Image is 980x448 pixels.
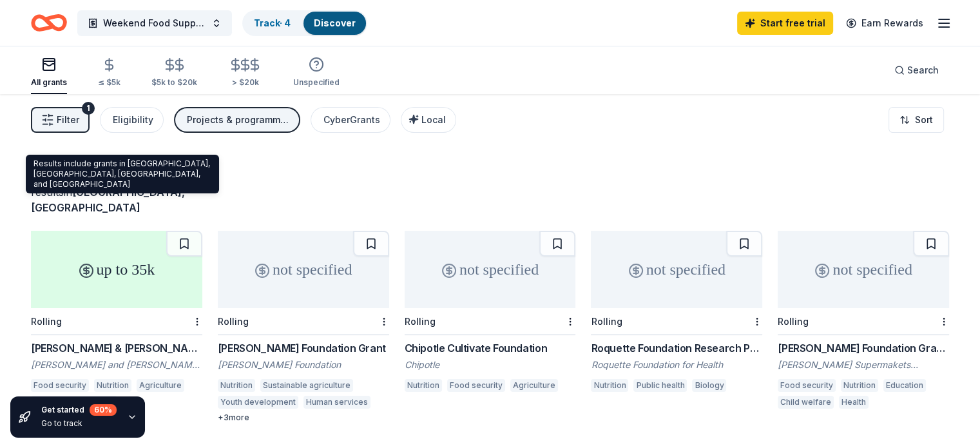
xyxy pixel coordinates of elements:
[41,418,117,429] div: Go to track
[405,231,576,396] a: not specifiedRollingChipotle Cultivate FoundationChipotleNutritionFood securityAgriculture
[31,107,90,133] button: Filter1
[323,112,380,128] div: CyberGrants
[31,358,202,371] div: [PERSON_NAME] and [PERSON_NAME] Foundation
[98,52,120,94] button: ≤ $5k
[31,231,202,308] div: up to 35k
[218,358,389,371] div: [PERSON_NAME] Foundation
[31,231,202,423] a: up to 35kRolling[PERSON_NAME] & [PERSON_NAME] Foundation Grant[PERSON_NAME] and [PERSON_NAME] Fou...
[293,52,340,94] button: Unspecified
[98,77,120,88] div: ≤ $5k
[218,396,298,409] div: Youth development
[591,316,622,327] div: Rolling
[31,379,89,392] div: Food security
[633,379,687,392] div: Public health
[778,358,949,371] div: [PERSON_NAME] Supermakets Charitable Foundation
[405,231,576,308] div: not specified
[218,379,255,392] div: Nutrition
[405,316,436,327] div: Rolling
[260,379,353,392] div: Sustainable agriculture
[151,77,197,88] div: $5k to $20k
[242,10,367,36] button: Track· 4Discover
[405,358,576,371] div: Chipotle
[26,155,219,193] div: Results include grants in [GEOGRAPHIC_DATA], [GEOGRAPHIC_DATA], [GEOGRAPHIC_DATA], and [GEOGRAPHI...
[113,112,153,128] div: Eligibility
[421,114,446,125] span: Local
[401,107,456,133] button: Local
[884,57,949,83] button: Search
[94,379,131,392] div: Nutrition
[314,17,356,28] a: Discover
[77,10,232,36] button: Weekend Food Support
[591,231,762,396] a: not specifiedRollingRoquette Foundation Research PrizeRoquette Foundation for HealthNutritionPubl...
[889,107,944,133] button: Sort
[31,184,202,215] div: results
[915,112,933,128] span: Sort
[41,404,117,416] div: Get started
[218,340,389,356] div: [PERSON_NAME] Foundation Grant
[293,77,340,88] div: Unspecified
[778,231,949,413] a: not specifiedRolling[PERSON_NAME] Foundation Grants[PERSON_NAME] Supermakets Charitable Foundatio...
[31,316,62,327] div: Rolling
[90,404,117,416] div: 60 %
[838,12,931,35] a: Earn Rewards
[218,231,389,423] a: not specifiedRolling[PERSON_NAME] Foundation Grant[PERSON_NAME] FoundationNutritionSustainable ag...
[218,231,389,308] div: not specified
[218,316,249,327] div: Rolling
[311,107,390,133] button: CyberGrants
[137,379,184,392] div: Agriculture
[405,379,442,392] div: Nutrition
[31,52,67,94] button: All grants
[228,52,262,94] button: > $20k
[692,379,726,392] div: Biology
[100,107,164,133] button: Eligibility
[405,340,576,356] div: Chipotle Cultivate Foundation
[31,340,202,356] div: [PERSON_NAME] & [PERSON_NAME] Foundation Grant
[778,340,949,356] div: [PERSON_NAME] Foundation Grants
[778,396,834,409] div: Child welfare
[218,413,389,423] div: + 3 more
[591,358,762,371] div: Roquette Foundation for Health
[174,107,300,133] button: Projects & programming, Education, Other
[82,102,95,115] div: 1
[187,112,290,128] div: Projects & programming, Education, Other
[778,231,949,308] div: not specified
[591,231,762,308] div: not specified
[228,77,262,88] div: > $20k
[737,12,833,35] a: Start free trial
[591,379,628,392] div: Nutrition
[57,112,79,128] span: Filter
[31,77,67,88] div: All grants
[907,63,939,78] span: Search
[841,379,878,392] div: Nutrition
[254,17,291,28] a: Track· 4
[31,8,67,38] a: Home
[510,379,558,392] div: Agriculture
[103,15,206,31] span: Weekend Food Support
[151,52,197,94] button: $5k to $20k
[591,340,762,356] div: Roquette Foundation Research Prize
[447,379,505,392] div: Food security
[883,379,926,392] div: Education
[778,316,809,327] div: Rolling
[839,396,869,409] div: Health
[303,396,370,409] div: Human services
[778,379,836,392] div: Food security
